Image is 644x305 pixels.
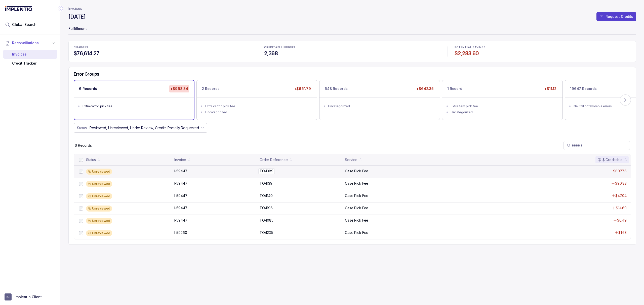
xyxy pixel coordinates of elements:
p: Case Pick Fee [345,218,368,223]
p: POTENTIAL SAVINGS [455,46,631,49]
p: I-59447 [174,206,187,211]
h4: [DATE] [68,13,86,20]
div: Unreviewed [86,193,112,199]
p: I-59447 [174,193,187,198]
p: TO4140 [260,193,273,198]
div: Invoice [174,157,186,162]
p: TO4085 [260,218,273,223]
p: I-59260 [174,230,187,235]
h4: $76,614.27 [74,50,250,57]
p: TO4389 [258,168,275,174]
span: Reconciliations [12,40,39,45]
div: Unreviewed [86,181,112,187]
p: +$11.12 [543,85,557,92]
p: Status: [77,125,88,130]
p: Case Pick Fee [345,169,368,174]
div: Extra carton pick fee [83,104,189,109]
p: I-59447 [174,169,187,174]
p: TO4139 [260,181,272,186]
p: Case Pick Fee [345,181,368,186]
button: Request Credits [596,12,636,21]
span: User initials [5,293,12,300]
div: Extra item pick fee [451,104,557,109]
div: Uncategorized [205,110,311,115]
input: checkbox-checkbox [79,207,83,211]
div: Invoices [7,50,53,59]
p: 1 Record [447,86,462,91]
div: Reconciliations [3,49,57,69]
p: +$642.35 [415,85,435,92]
h4: 2,368 [264,50,440,57]
p: $47.04 [615,193,627,198]
div: Credit Tracker [7,59,53,68]
h5: Error Groups [74,71,99,77]
div: Remaining page entries [75,143,92,148]
p: Case Pick Fee [345,230,368,235]
p: $90.83 [615,181,627,186]
button: Reconciliations [3,37,57,48]
div: Unreviewed [86,206,112,212]
span: Global Search [12,22,36,27]
div: Order Reference [260,157,288,162]
p: $14.60 [616,206,627,211]
div: Service [345,157,357,162]
p: CREDITABLE ERRORS [264,46,440,49]
div: Unreviewed [86,218,112,224]
p: CHARGES [74,46,250,49]
p: I-59447 [174,218,187,223]
input: checkbox-checkbox [79,219,83,223]
p: I-59447 [174,181,187,186]
input: checkbox-checkbox [79,194,83,198]
p: Implentio Client [15,294,42,299]
div: Unreviewed [86,169,112,175]
p: TO4235 [260,230,273,235]
div: $ Creditable [597,157,623,162]
input: checkbox-checkbox [79,170,83,174]
a: Invoices [68,6,82,11]
div: Uncategorized [451,110,557,115]
div: Extra carton pick fee [205,104,311,109]
p: Case Pick Fee [345,206,368,211]
nav: breadcrumb [68,6,82,11]
input: checkbox-checkbox [79,231,83,235]
p: 2 Records [202,86,220,91]
p: +$661.79 [293,85,312,92]
p: Request Credits [606,14,633,19]
button: Status:Reviewed, Unreviewed, Under Review, Credits Partially Requested [74,123,207,133]
p: +$968.34 [169,85,189,92]
p: 19647 Records [570,86,597,91]
p: Reviewed, Unreviewed, Under Review, Credits Partially Requested [90,125,199,130]
div: Unreviewed [86,230,112,236]
p: Fulfillment [68,24,636,34]
div: Status [86,157,96,162]
p: 6 Records [79,86,97,91]
input: checkbox-checkbox [79,182,83,186]
button: User initialsImplentio Client [5,293,56,300]
h4: $2,283.60 [455,50,631,57]
p: $6.49 [617,218,627,223]
p: TO4196 [260,206,273,211]
p: $807.76 [613,169,627,174]
p: 648 Records [325,86,347,91]
p: $1.63 [618,230,627,235]
input: checkbox-checkbox [79,158,83,162]
div: Collapse Icon [57,6,63,12]
p: Case Pick Fee [345,193,368,198]
p: 6 Records [75,143,92,148]
div: Uncategorized [328,104,434,109]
